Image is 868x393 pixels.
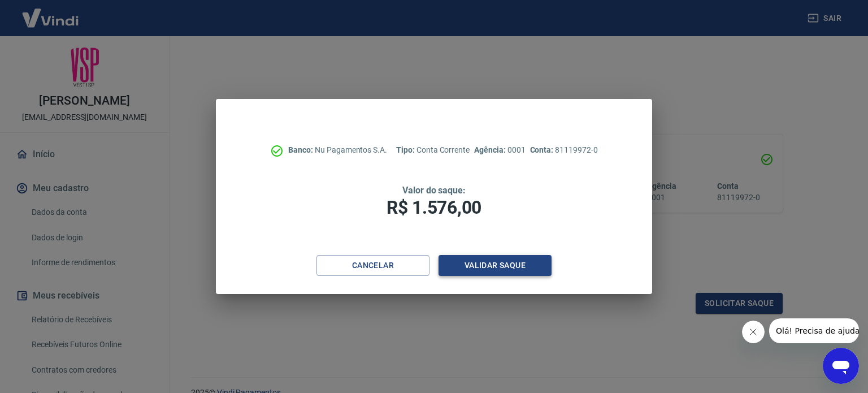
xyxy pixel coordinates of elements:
p: 0001 [474,144,525,156]
span: Valor do saque: [402,185,466,196]
span: R$ 1.576,00 [387,197,481,218]
span: Banco: [288,145,315,154]
span: Olá! Precisa de ajuda? [7,8,95,17]
iframe: Mensagem da empresa [769,318,859,343]
span: Tipo: [396,145,416,154]
p: Nu Pagamentos S.A. [288,144,387,156]
iframe: Botão para abrir a janela de mensagens [823,348,859,384]
iframe: Fechar mensagem [742,321,765,343]
button: Cancelar [316,255,429,276]
p: 81119972-0 [530,144,598,156]
button: Validar saque [439,255,552,276]
span: Agência: [474,145,507,154]
p: Conta Corrente [396,144,470,156]
span: Conta: [530,145,555,154]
